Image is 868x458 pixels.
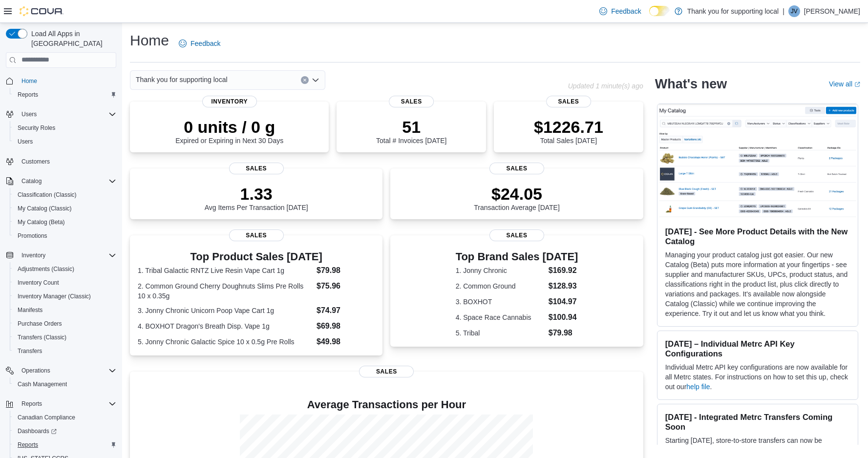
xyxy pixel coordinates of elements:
a: Adjustments (Classic) [14,263,78,275]
button: Reports [2,397,120,411]
svg: External link [854,82,860,87]
button: Classification (Classic) [10,188,120,202]
span: Adjustments (Classic) [18,265,74,273]
h4: Average Transactions per Hour [138,399,635,411]
a: My Catalog (Classic) [14,203,76,214]
span: Inventory Manager (Classic) [14,291,116,302]
button: Canadian Compliance [10,411,120,424]
a: View allExternal link [829,80,860,88]
h3: [DATE] - Integrated Metrc Transfers Coming Soon [665,412,850,432]
dt: 4. BOXHOT Dragon's Breath Disp. Vape 1g [138,321,313,331]
dd: $104.97 [549,296,578,308]
span: Manifests [18,306,42,314]
dd: $100.94 [549,312,578,323]
span: Cash Management [18,380,67,388]
span: Thank you for supporting local [136,74,228,85]
span: Reports [14,439,116,451]
h3: Top Brand Sales [DATE] [456,251,578,263]
span: Load All Apps in [GEOGRAPHIC_DATA] [27,29,116,48]
button: Customers [2,154,120,168]
span: Sales [489,163,544,174]
span: Home [21,77,37,85]
button: Purchase Orders [10,317,120,331]
a: Classification (Classic) [14,189,81,201]
button: My Catalog (Classic) [10,202,120,215]
dt: 1. Tribal Galactic RNTZ Live Resin Vape Cart 1g [138,266,313,275]
span: Reports [14,89,116,101]
span: Sales [229,163,284,174]
span: Sales [229,229,284,241]
span: Users [18,108,116,120]
button: Home [2,74,120,88]
a: Inventory Manager (Classic) [14,291,95,302]
button: Clear input [301,76,309,84]
span: Classification (Classic) [14,189,116,201]
span: Adjustments (Classic) [14,263,116,275]
dd: $79.98 [549,327,578,339]
span: Operations [18,365,116,376]
span: Home [18,75,116,87]
span: Inventory [202,96,257,107]
dd: $79.98 [317,265,375,276]
button: Inventory [18,250,49,261]
div: Expired or Expiring in Next 30 Days [175,117,283,145]
h3: [DATE] – Individual Metrc API Key Configurations [665,339,850,358]
span: My Catalog (Classic) [18,205,72,212]
h3: [DATE] - See More Product Details with the New Catalog [665,227,850,246]
button: Inventory [2,249,120,262]
span: Users [18,138,33,146]
dd: $49.98 [317,336,375,348]
span: Transfers [14,345,116,357]
button: Inventory Manager (Classic) [10,290,120,303]
a: Inventory Count [14,277,63,289]
dd: $69.98 [317,320,375,332]
div: Total Sales [DATE] [534,117,603,145]
a: Feedback [175,34,224,53]
button: Operations [18,365,54,376]
span: Transfers (Classic) [18,333,66,341]
button: Manifests [10,303,120,317]
span: Purchase Orders [18,320,62,328]
button: Catalog [2,174,120,188]
span: Sales [546,96,591,107]
span: Catalog [21,177,42,185]
span: My Catalog (Beta) [14,216,116,228]
span: Transfers (Classic) [14,332,116,343]
span: Canadian Compliance [18,414,75,421]
a: Home [18,75,41,87]
dd: $74.97 [317,305,375,316]
span: Inventory [21,251,45,259]
img: Cova [20,6,64,16]
h1: Home [130,31,169,50]
button: Reports [18,398,46,410]
span: Inventory Manager (Classic) [18,292,91,300]
h2: What's new [655,76,727,92]
span: My Catalog (Beta) [18,218,65,226]
span: Promotions [18,232,47,240]
a: Security Roles [14,122,59,134]
dt: 2. Common Ground Cherry Doughnuts Slims Pre Rolls 10 x 0.35g [138,281,313,301]
span: Security Roles [18,124,55,132]
span: Promotions [14,230,116,242]
span: Security Roles [14,122,116,134]
span: Reports [18,91,38,99]
button: Users [18,108,41,120]
div: Joshua Vera [788,5,800,17]
button: Adjustments (Classic) [10,262,120,276]
button: Cash Management [10,377,120,391]
p: Managing your product catalog just got easier. Our new Catalog (Beta) puts more information at yo... [665,250,850,318]
a: Promotions [14,230,51,242]
a: help file [686,383,710,391]
p: $1226.71 [534,117,603,137]
a: Transfers [14,345,46,357]
p: Updated 1 minute(s) ago [568,82,643,90]
span: Canadian Compliance [14,412,116,423]
span: Inventory Count [14,277,116,289]
span: Users [14,136,116,147]
button: Transfers [10,344,120,358]
button: Promotions [10,229,120,243]
p: 0 units / 0 g [175,117,283,137]
div: Avg Items Per Transaction [DATE] [205,184,308,211]
span: Dark Mode [649,16,650,17]
span: Users [21,110,37,118]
